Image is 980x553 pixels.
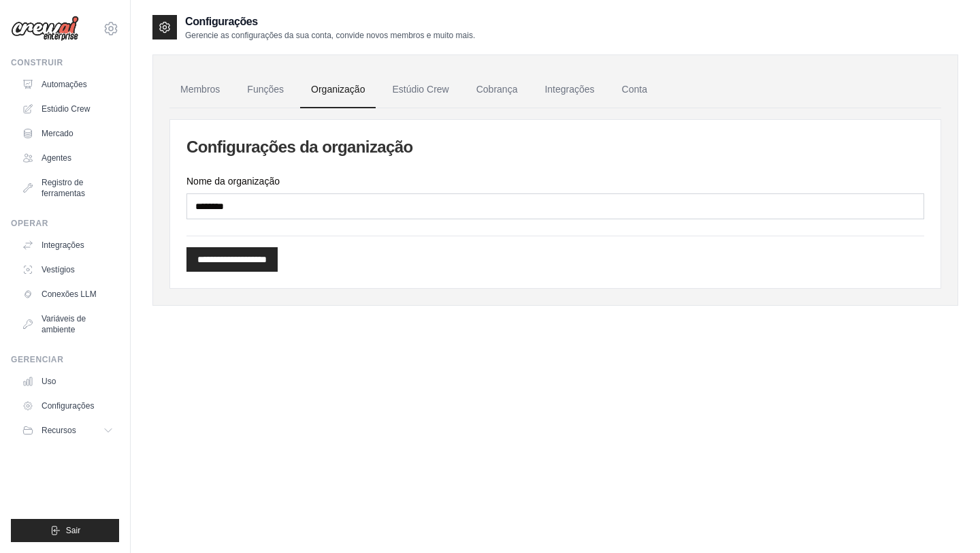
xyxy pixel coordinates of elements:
font: Configurações [185,16,258,27]
div: Widget de chat [912,488,980,553]
font: Uso [42,377,56,386]
a: Conta [611,72,658,108]
a: Variáveis ​​de ambiente [16,308,119,341]
font: Construir [11,58,63,67]
font: Organização [311,84,365,95]
a: Automações [16,74,119,95]
font: Configurações [42,401,94,411]
font: Variáveis ​​de ambiente [42,314,86,334]
font: Conta [622,84,647,95]
a: Estúdio Crew [16,98,119,120]
a: Membros [169,72,231,108]
font: Vestígios [42,265,75,274]
a: Vestígios [16,259,119,281]
a: Organização [300,72,376,108]
font: Membros [180,84,220,95]
font: Estúdio Crew [392,84,448,95]
font: Recursos [42,426,76,435]
font: Mercado [42,129,73,138]
a: Conexões LLM [16,283,119,305]
iframe: Chat Widget [912,488,980,553]
a: Cobrança [465,72,529,108]
font: Gerenciar [11,355,63,364]
font: Conexões LLM [42,289,97,299]
font: Estúdio Crew [42,104,90,114]
a: Funções [236,72,295,108]
font: Configurações da organização [186,138,413,156]
font: Integrações [42,240,84,250]
a: Agentes [16,147,119,169]
a: Integrações [534,72,605,108]
img: Logotipo [11,16,79,42]
font: Automações [42,80,87,89]
font: Agentes [42,153,71,163]
a: Uso [16,370,119,392]
font: Cobrança [476,84,518,95]
a: Registro de ferramentas [16,172,119,204]
a: Estúdio Crew [381,72,459,108]
a: Integrações [16,234,119,256]
font: Gerencie as configurações da sua conta, convide novos membros e muito mais. [185,31,475,40]
button: Sair [11,519,119,542]
font: Funções [247,84,284,95]
a: Configurações [16,395,119,417]
a: Mercado [16,123,119,144]
font: Registro de ferramentas [42,178,85,198]
font: Operar [11,219,48,228]
font: Nome da organização [186,176,280,187]
button: Recursos [16,420,119,441]
font: Sair [66,526,80,535]
font: Integrações [544,84,594,95]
